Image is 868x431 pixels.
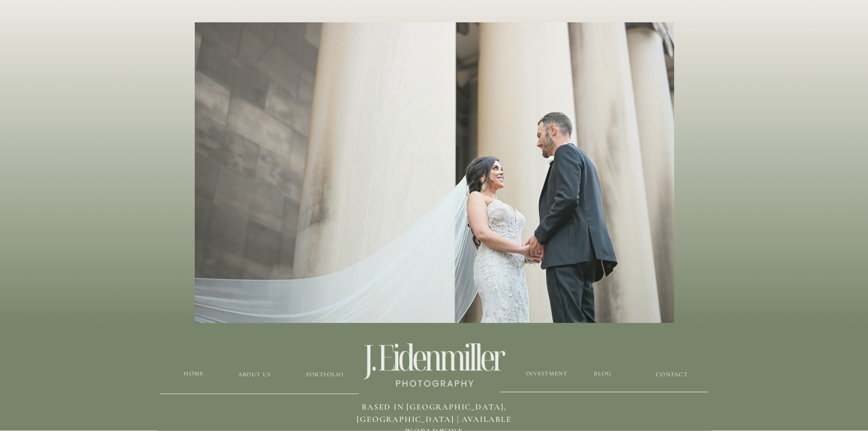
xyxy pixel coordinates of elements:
a: CONTACT [650,370,694,379]
a: Portfolio [298,370,352,379]
a: HOME [180,369,208,378]
a: blog [566,369,640,378]
a: Investment [525,369,568,378]
a: about us [220,370,289,379]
